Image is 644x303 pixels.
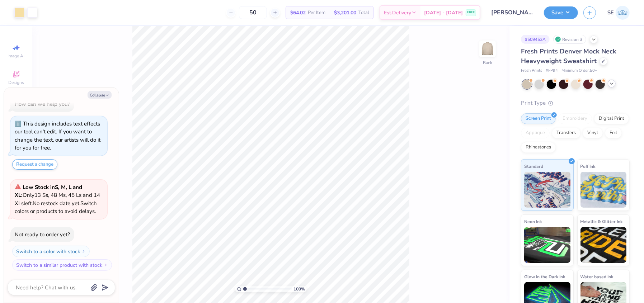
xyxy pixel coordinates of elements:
span: Standard [524,162,543,170]
img: Standard [524,172,570,208]
span: Only 13 Ss, 48 Ms, 45 Ls and 14 XLs left. Switch colors or products to avoid delays. [15,184,100,215]
img: Metallic & Glitter Ink [580,227,627,263]
span: No restock date yet. [33,200,80,207]
span: $64.02 [290,9,306,16]
img: Puff Ink [580,172,627,208]
img: Switch to a color with stock [81,249,86,254]
button: Switch to a color with stock [12,246,90,257]
button: Switch to a similar product with stock [12,259,112,271]
input: Untitled Design [486,5,539,20]
button: Collapse [88,91,112,99]
input: – – [239,6,267,19]
div: Applique [521,128,550,138]
div: # 509453A [521,35,550,44]
span: SE [607,9,614,17]
span: Neon Ink [524,218,542,225]
span: Puff Ink [580,162,596,170]
span: Total [358,9,369,16]
span: Fresh Prints Denver Mock Neck Heavyweight Sweatshirt [521,47,616,65]
span: Image AI [8,53,25,59]
div: Not ready to order yet? [15,231,70,238]
button: Request a change [12,159,57,170]
strong: Low Stock in S, M, L and XL : [15,184,82,199]
img: Neon Ink [524,227,570,263]
span: [DATE] - [DATE] [424,9,463,16]
span: Water based Ink [580,273,614,280]
img: Back [480,42,495,56]
div: Rhinestones [521,142,556,153]
span: Est. Delivery [384,9,411,16]
div: Foil [605,128,622,138]
div: Print Type [521,99,630,107]
div: Screen Print [521,113,556,124]
div: Revision 3 [553,35,586,44]
div: Digital Print [594,113,629,124]
span: # FP94 [546,68,558,74]
span: 100 % [293,286,305,292]
span: Minimum Order: 50 + [561,68,597,74]
div: Vinyl [583,128,603,138]
span: FREE [467,10,475,15]
div: Back [483,60,492,66]
span: Metallic & Glitter Ink [580,218,623,225]
button: Save [544,6,578,19]
span: Designs [8,80,24,85]
span: Glow in the Dark Ink [524,273,565,280]
div: Embroidery [558,113,592,124]
div: How can we help you? [15,100,70,108]
img: Switch to a similar product with stock [104,263,108,267]
div: This design includes text effects our tool can't edit. If you want to change the text, our artist... [15,120,100,152]
div: Transfers [552,128,580,138]
img: Shirley Evaleen B [616,6,630,20]
span: Per Item [308,9,325,16]
span: Fresh Prints [521,68,542,74]
a: SE [607,6,630,20]
span: $3,201.00 [334,9,356,16]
